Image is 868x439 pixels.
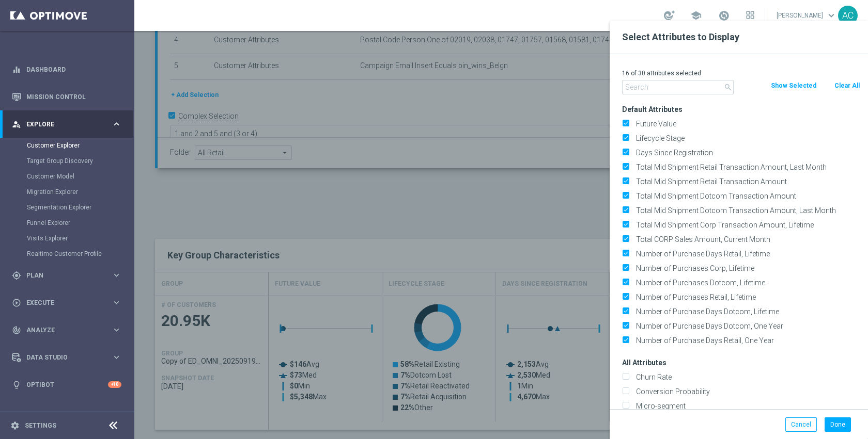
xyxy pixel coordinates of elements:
[632,191,860,201] label: Total Mid Shipment Dotcom Transaction Amount
[11,353,122,362] button: Data Studio keyboard_arrow_right
[632,220,860,230] label: Total Mid Shipment Corp Transaction Amount, Lifetime
[12,65,21,74] i: equalizer
[632,387,860,396] label: Conversion Probability
[112,270,121,280] i: keyboard_arrow_right
[770,80,817,91] button: Show Selected
[27,169,133,184] div: Customer Model
[26,300,112,306] span: Execute
[632,206,860,215] label: Total Mid Shipment Dotcom Transaction Amount, Last Month
[11,299,122,307] button: play_circle_outline Execute keyboard_arrow_right
[632,264,860,273] label: Number of Purchases Corp, Lifetime
[112,119,121,129] i: keyboard_arrow_right
[26,327,112,333] span: Analyze
[26,272,112,279] span: Plan
[12,83,121,110] div: Mission Control
[108,381,121,388] div: +10
[27,157,107,165] a: Target Group Discovery
[27,203,107,212] a: Segmentation Explorer
[632,119,860,128] label: Future Value
[12,271,21,280] i: gps_fixed
[833,80,861,91] button: Clear All
[26,121,112,127] span: Explore
[12,56,121,83] div: Dashboard
[27,153,133,169] div: Target Group Discovery
[11,271,122,280] button: gps_fixed Plan keyboard_arrow_right
[26,56,121,83] a: Dashboard
[622,80,734,94] input: Search
[690,10,702,21] span: school
[632,372,860,382] label: Churn Rate
[26,354,112,361] span: Data Studio
[632,336,860,345] label: Number of Purchase Days Retail, One Year
[632,292,860,302] label: Number of Purchases Retail, Lifetime
[776,8,838,23] a: [PERSON_NAME]keyboard_arrow_down
[27,246,133,262] div: Realtime Customer Profile
[11,66,122,74] button: equalizer Dashboard
[112,325,121,335] i: keyboard_arrow_right
[27,231,133,246] div: Visits Explorer
[26,371,108,398] a: Optibot
[26,83,121,110] a: Mission Control
[632,162,860,172] label: Total Mid Shipment Retail Transaction Amount, Last Month
[112,352,121,362] i: keyboard_arrow_right
[27,234,107,242] a: Visits Explorer
[12,298,21,307] i: play_circle_outline
[112,298,121,307] i: keyboard_arrow_right
[11,93,122,101] button: Mission Control
[632,134,860,143] label: Lifecycle Stage
[632,235,860,244] label: Total CORP Sales Amount, Current Month
[27,172,107,181] a: Customer Model
[25,422,56,429] a: Settings
[632,148,860,157] label: Days Since Registration
[825,417,851,432] button: Done
[622,31,856,43] h2: Select Attributes to Display
[632,249,860,258] label: Number of Purchase Days Retail, Lifetime
[12,326,21,335] i: track_changes
[10,421,20,430] i: settings
[11,381,122,389] button: lightbulb Optibot +10
[12,326,112,335] div: Analyze
[826,10,837,21] span: keyboard_arrow_down
[11,120,122,128] button: person_search Explore keyboard_arrow_right
[785,417,817,432] button: Cancel
[632,307,860,316] label: Number of Purchase Days Dotcom, Lifetime
[724,83,732,91] i: search
[27,141,107,150] a: Customer Explorer
[27,250,107,258] a: Realtime Customer Profile
[12,120,21,129] i: person_search
[12,298,112,307] div: Execute
[27,200,133,215] div: Segmentation Explorer
[27,188,107,196] a: Migration Explorer
[632,278,860,287] label: Number of Purchases Dotcom, Lifetime
[27,215,133,231] div: Funnel Explorer
[27,219,107,227] a: Funnel Explorer
[838,6,858,25] div: AC
[12,371,121,398] div: Optibot
[622,105,860,114] h3: Default Attributes
[27,138,133,153] div: Customer Explorer
[632,401,860,411] label: Micro-segment
[27,184,133,200] div: Migration Explorer
[12,271,112,280] div: Plan
[12,120,112,129] div: Explore
[12,380,21,389] i: lightbulb
[622,69,860,77] p: 16 of 30 attributes selected
[632,321,860,331] label: Number of Purchase Days Dotcom, One Year
[632,177,860,186] label: Total Mid Shipment Retail Transaction Amount
[11,326,122,334] button: track_changes Analyze keyboard_arrow_right
[12,353,112,362] div: Data Studio
[622,358,860,367] h3: All Attributes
